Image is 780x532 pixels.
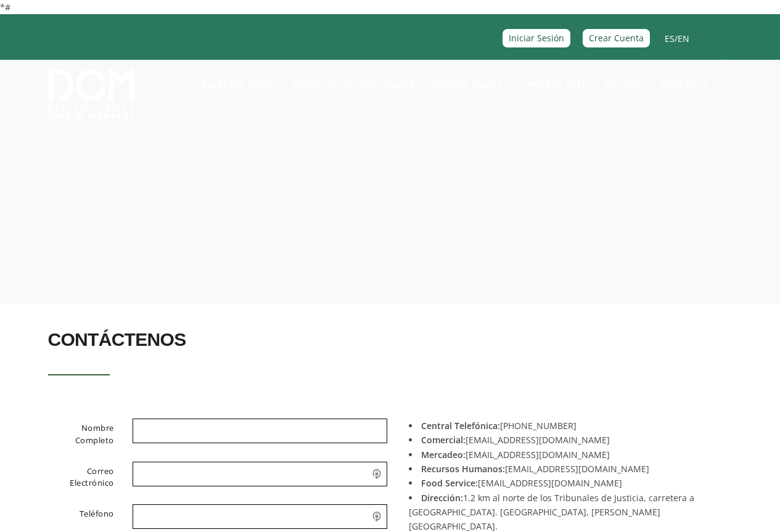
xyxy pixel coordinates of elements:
a: Iniciar Sesión [503,29,570,47]
label: Correo Electrónico [33,462,124,494]
strong: Comercial: [421,434,466,446]
a: Servicios Institucionales [285,61,422,90]
li: [EMAIL_ADDRESS][DOMAIN_NAME] [409,448,723,462]
a: EN [678,33,689,44]
label: Teléfono [33,504,124,526]
label: Nombre Completo [33,419,124,451]
strong: Recursos Humanos: [421,463,505,475]
a: Crear Cuenta [583,29,650,47]
li: [EMAIL_ADDRESS][DOMAIN_NAME] [409,476,723,490]
a: Contacto [653,61,716,90]
a: Calidad [597,61,649,90]
strong: Dirección: [421,492,463,504]
span: / [665,31,689,46]
strong: Mercadeo: [421,449,466,460]
a: Comprar Café [513,61,593,90]
h2: Contáctenos [48,322,733,357]
a: Quiénes Somos [426,61,509,90]
a: ES [665,33,675,44]
a: Nuestros Cafés [194,61,281,90]
strong: Central Telefónica: [421,420,500,432]
li: [EMAIL_ADDRESS][DOMAIN_NAME] [409,462,723,476]
strong: Food Service: [421,477,478,489]
li: [PHONE_NUMBER] [409,419,723,433]
li: [EMAIL_ADDRESS][DOMAIN_NAME] [409,433,723,447]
